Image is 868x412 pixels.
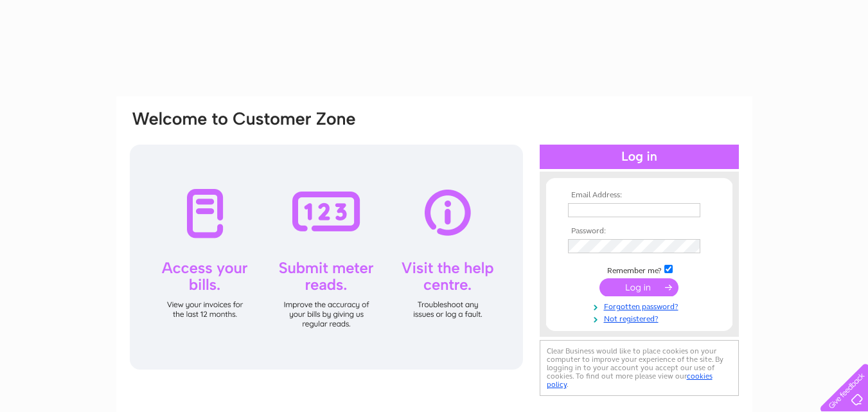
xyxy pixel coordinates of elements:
[599,278,678,296] input: Submit
[565,191,714,200] th: Email Address:
[540,340,739,396] div: Clear Business would like to place cookies on your computer to improve your experience of the sit...
[565,227,714,236] th: Password:
[568,300,714,312] a: Forgotten password?
[568,312,714,324] a: Not registered?
[565,263,714,276] td: Remember me?
[547,372,713,389] a: cookies policy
